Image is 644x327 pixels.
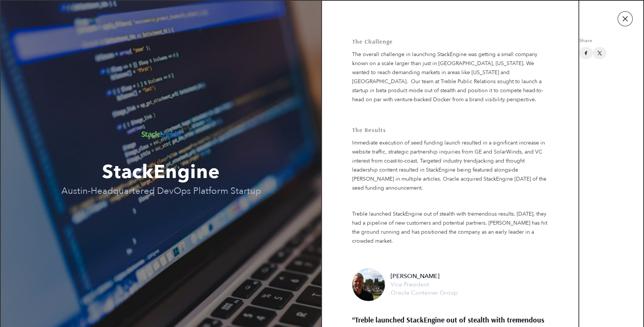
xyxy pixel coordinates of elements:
[583,50,589,56] img: facebook sharing button
[352,116,548,133] mark: The Results
[352,133,548,193] p: Immediate execution of seed funding launch resulted in a significant increase in website traffic,...
[618,11,633,26] button: Close
[33,187,289,196] span: Austin-Headquartered DevOps Platform Startup
[391,289,548,297] span: Oracle Container Group
[352,268,385,301] img: Photo of Bob Quillin
[579,38,643,47] span: Share
[391,272,548,280] span: [PERSON_NAME]
[597,50,603,56] img: twitter sharing button
[352,204,548,246] p: Treble launched StackEngine out of stealth with tremendous results. [DATE], they had a pipeline o...
[352,38,548,44] mark: The Challenge
[391,280,548,289] span: Vice President
[1,159,321,185] span: StackEngine
[352,44,548,104] p: The overall challenge in launching StackEngine was getting a small company known on a scale large...
[137,123,185,146] img: StackEngine logo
